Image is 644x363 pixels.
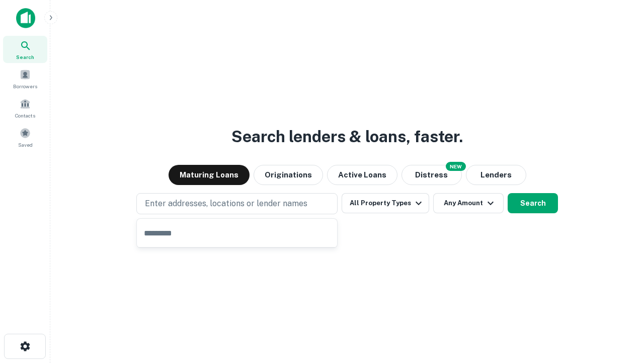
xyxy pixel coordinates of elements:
span: Borrowers [13,82,37,90]
div: NEW [446,162,466,171]
span: Search [16,53,34,61]
button: Maturing Loans [169,165,250,185]
button: Originations [254,165,323,185]
button: Search distressed loans with lien and other non-mortgage details. [401,165,462,185]
a: Search [3,36,47,63]
button: All Property Types [342,193,429,213]
button: Search [508,193,558,213]
p: Enter addresses, locations or lender names [145,198,307,210]
a: Contacts [3,94,47,122]
span: Contacts [15,111,35,119]
button: Any Amount [433,193,504,213]
button: Active Loans [327,165,397,185]
a: Borrowers [3,65,47,92]
a: Saved [3,124,47,151]
h3: Search lenders & loans, faster. [231,125,463,149]
iframe: Chat Widget [594,282,644,331]
img: capitalize-icon.png [16,8,35,28]
span: Saved [18,141,33,149]
button: Lenders [466,165,526,185]
button: Enter addresses, locations or lender names [136,193,338,214]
